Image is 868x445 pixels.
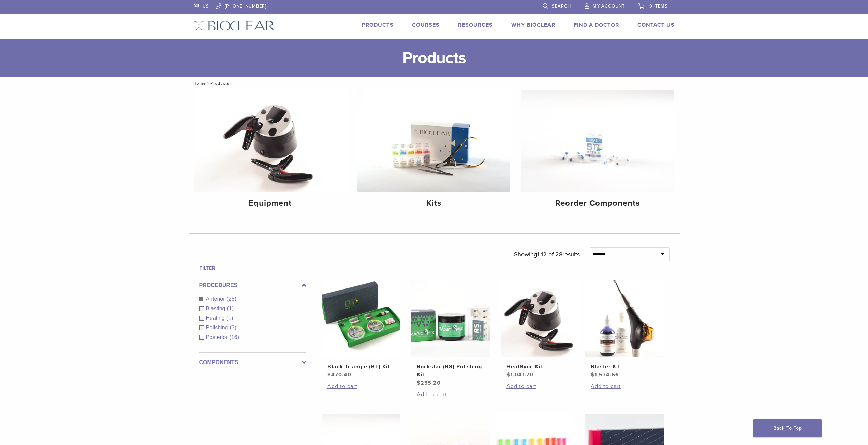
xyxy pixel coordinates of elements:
a: Find A Doctor [574,21,619,28]
a: Courses [412,21,440,28]
bdi: 235.20 [417,380,441,386]
span: Search [552,3,571,9]
a: Home [191,81,206,86]
span: (3) [230,325,236,330]
a: Kits [357,90,510,214]
img: Kits [357,90,510,192]
h2: Blaster Kit [591,362,658,371]
span: $ [506,371,510,378]
a: Add to cart: “HeatSync Kit” [506,382,574,390]
a: Blaster KitBlaster Kit $1,574.66 [585,279,664,379]
label: Procedures [199,281,306,290]
span: $ [327,371,331,378]
span: My Account [593,3,625,9]
span: Anterior [206,296,227,302]
img: HeatSync Kit [501,279,579,357]
bdi: 470.40 [327,371,351,378]
bdi: 1,574.66 [591,371,619,378]
span: (28) [227,296,236,302]
span: 0 items [649,3,668,9]
img: Rockstar (RS) Polishing Kit [411,279,490,357]
a: Equipment [194,90,347,214]
h2: HeatSync Kit [506,362,574,371]
span: $ [591,371,594,378]
img: Equipment [194,90,347,192]
img: Bioclear [194,21,275,31]
a: Reorder Components [521,90,674,214]
span: 1-12 of 28 [537,251,562,258]
span: (1) [226,315,233,321]
nav: Products [189,77,680,89]
h4: Filter [199,264,306,272]
a: Products [362,21,394,28]
a: Why Bioclear [511,21,555,28]
span: (16) [230,334,239,340]
h4: Equipment [200,197,341,209]
h4: Kits [363,197,505,209]
span: $ [417,380,421,386]
h2: Black Triangle (BT) Kit [327,362,395,371]
a: Contact Us [637,21,675,28]
span: (1) [227,306,234,311]
h4: Reorder Components [527,197,668,209]
label: Components [199,358,306,367]
a: Black Triangle (BT) KitBlack Triangle (BT) Kit $470.40 [322,279,401,379]
p: Showing results [514,247,580,262]
h2: Rockstar (RS) Polishing Kit [417,362,484,379]
a: HeatSync KitHeatSync Kit $1,041.70 [501,279,580,379]
a: Rockstar (RS) Polishing KitRockstar (RS) Polishing Kit $235.20 [411,279,490,387]
img: Blaster Kit [585,279,664,357]
span: / [206,81,210,85]
span: Polishing [206,325,230,330]
a: Add to cart: “Black Triangle (BT) Kit” [327,382,395,390]
span: Blasting [206,306,227,311]
a: Add to cart: “Rockstar (RS) Polishing Kit” [417,390,484,399]
a: Back To Top [753,419,822,437]
span: Posterior [206,334,230,340]
a: Add to cart: “Blaster Kit” [591,382,658,390]
img: Reorder Components [521,90,674,192]
a: Resources [458,21,493,28]
bdi: 1,041.70 [506,371,533,378]
img: Black Triangle (BT) Kit [322,279,400,357]
span: Heating [206,315,226,321]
